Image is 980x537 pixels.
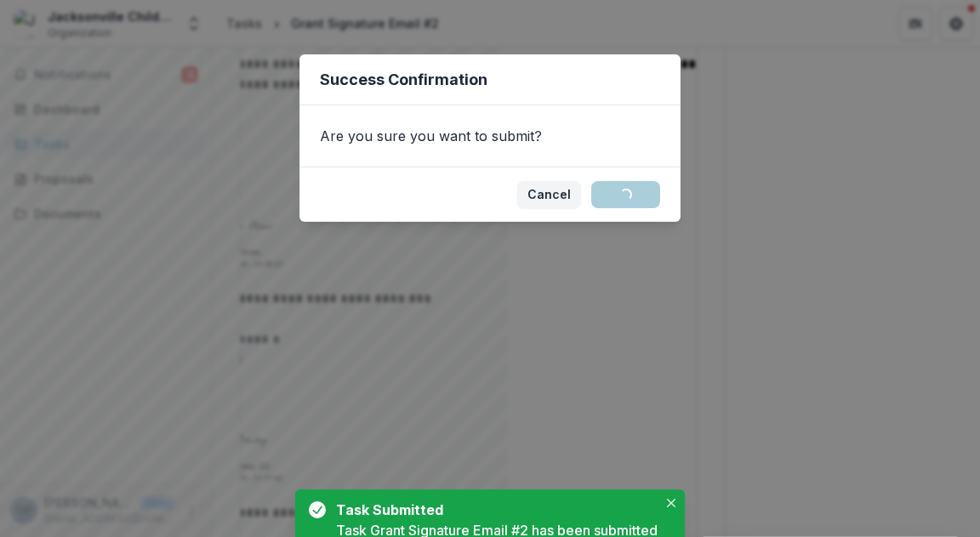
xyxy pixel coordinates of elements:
[661,493,681,513] button: Close
[299,54,681,105] header: Success Confirmation
[336,500,651,520] div: Task Submitted
[517,181,581,208] button: Cancel
[299,105,681,167] div: Are you sure you want to submit?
